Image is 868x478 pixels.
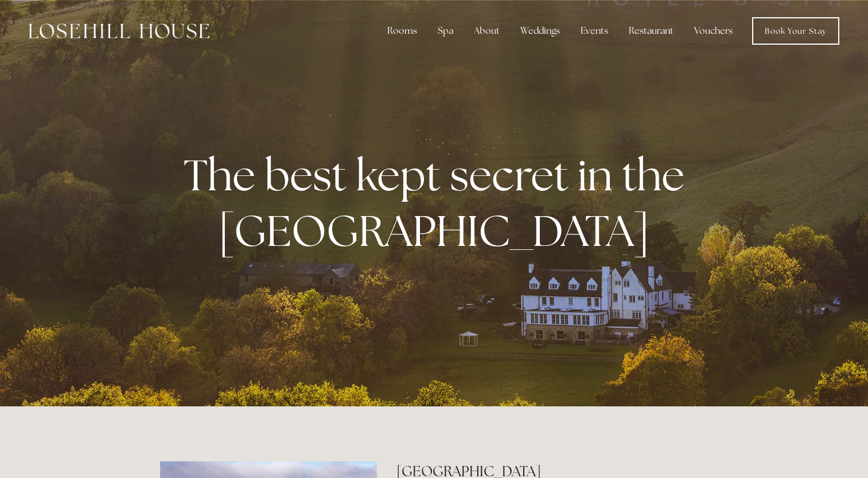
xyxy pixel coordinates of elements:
[429,19,462,42] div: Spa
[620,19,683,42] div: Restaurant
[752,17,839,45] a: Book Your Stay
[685,19,742,42] a: Vouchers
[465,19,509,42] div: About
[571,19,617,42] div: Events
[29,23,209,38] img: Losehill House
[378,19,426,42] div: Rooms
[184,147,694,259] strong: The best kept secret in the [GEOGRAPHIC_DATA]
[511,19,569,42] div: Weddings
